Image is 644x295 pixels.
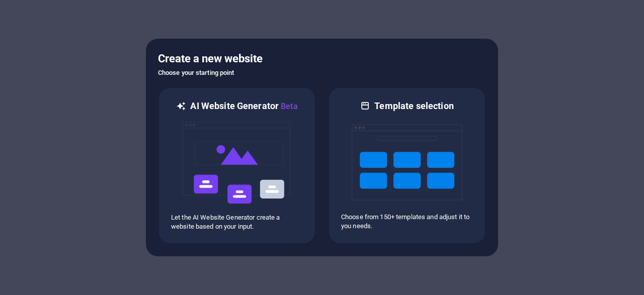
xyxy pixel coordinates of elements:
[374,100,453,112] h6: Template selection
[190,100,297,113] h6: AI Website Generator
[279,102,298,111] span: Beta
[158,67,486,79] h6: Choose your starting point
[158,87,316,244] div: AI Website GeneratorBetaaiLet the AI Website Generator create a website based on your input.
[158,51,486,67] h5: Create a new website
[171,213,303,231] p: Let the AI Website Generator create a website based on your input.
[182,113,292,213] img: ai
[341,213,473,231] p: Choose from 150+ templates and adjust it to you needs.
[328,87,486,244] div: Template selectionChoose from 150+ templates and adjust it to you needs.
